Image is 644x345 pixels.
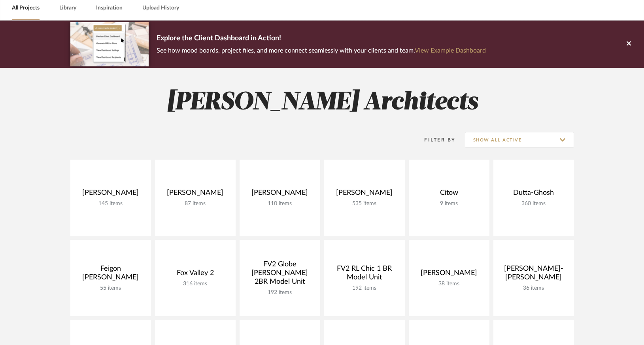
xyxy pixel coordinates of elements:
[246,189,314,200] div: [PERSON_NAME]
[96,3,123,13] a: Inspiration
[12,3,40,13] a: All Projects
[70,22,149,66] img: d5d033c5-7b12-40c2-a960-1ecee1989c38.png
[500,189,568,200] div: Dutta-Ghosh
[77,285,145,292] div: 55 items
[142,3,179,13] a: Upload History
[157,32,486,45] p: Explore the Client Dashboard in Action!
[330,285,398,292] div: 192 items
[59,3,76,13] a: Library
[77,200,145,207] div: 145 items
[415,189,483,200] div: Citow
[500,200,568,207] div: 360 items
[414,136,456,144] div: Filter By
[500,264,568,285] div: [PERSON_NAME]-[PERSON_NAME]
[246,200,314,207] div: 110 items
[246,289,314,296] div: 192 items
[330,264,398,285] div: FV2 RL Chic 1 BR Model Unit
[415,281,483,287] div: 38 items
[246,260,314,289] div: FV2 Globe [PERSON_NAME] 2BR Model Unit
[161,200,229,207] div: 87 items
[161,189,229,200] div: [PERSON_NAME]
[161,269,229,281] div: Fox Valley 2
[330,189,398,200] div: [PERSON_NAME]
[500,285,568,292] div: 36 items
[330,200,398,207] div: 535 items
[161,281,229,287] div: 316 items
[38,88,607,117] h2: [PERSON_NAME] Architects
[77,264,145,285] div: Feigon [PERSON_NAME]
[415,269,483,281] div: [PERSON_NAME]
[157,45,486,56] p: See how mood boards, project files, and more connect seamlessly with your clients and team.
[415,200,483,207] div: 9 items
[415,47,486,54] a: View Example Dashboard
[77,189,145,200] div: [PERSON_NAME]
